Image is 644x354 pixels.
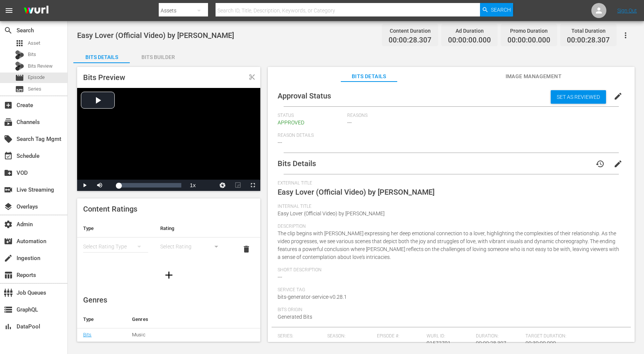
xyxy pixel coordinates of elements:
span: Clipped [249,74,255,80]
button: delete [237,240,255,258]
span: Automation [4,237,13,246]
span: --- [278,139,282,145]
th: Type [77,219,154,238]
span: Set as Reviewed [551,94,606,100]
span: Channels [4,118,13,127]
span: 00:00:28.307 [476,340,506,346]
span: Status [278,113,343,119]
div: Content Duration [389,26,431,36]
span: Bits [28,51,36,58]
span: Genres [83,295,107,304]
button: Set as Reviewed [551,90,606,104]
th: Genres [126,310,242,328]
span: Reason Details [278,133,621,139]
span: edit [614,92,623,101]
span: 00:00:00.000 [448,36,491,45]
span: Wurl ID: [427,333,472,339]
span: Create [4,101,13,110]
span: Season: [327,333,373,339]
button: Search [480,3,513,17]
span: Service Tag [278,287,621,293]
img: ans4CAIJ8jUAAAAAAAAAAAAAAAAAAAAAAAAgQb4GAAAAAAAAAAAAAAAAAAAAAAAAJMjXAAAAAAAAAAAAAAAAAAAAAAAAgAT5G... [18,2,54,20]
span: 00:00:28.307 [389,36,431,45]
button: Bits Builder [130,48,186,63]
span: Schedule [4,151,13,160]
span: Generated Bits [278,314,312,320]
span: Easy Lover (Official Video) by [PERSON_NAME] [278,210,384,216]
button: Bits Details [73,48,130,63]
span: Overlays [4,202,13,211]
span: Job Queues [4,288,13,297]
span: Asset [28,39,40,47]
div: Bits [15,50,24,59]
span: Live Streaming [4,185,13,194]
span: GraphQL [4,305,13,314]
span: Bits Review [28,62,53,70]
span: Episode [28,74,45,81]
div: Total Duration [567,26,610,36]
span: Search [491,3,511,17]
span: Series: [278,333,324,339]
span: Easy Lover (Official Video) by [PERSON_NAME] [77,31,234,40]
span: Bits Details [341,72,397,81]
span: 00:30:00.000 [526,340,556,346]
button: Fullscreen [245,180,260,191]
span: Internal Title [278,204,621,210]
span: bits-generator-service-v0.28.1 [278,294,347,300]
span: 91572791 [427,340,451,346]
span: Description [278,224,621,230]
span: Bits Preview [83,73,125,82]
button: edit [609,87,627,105]
span: delete [242,245,251,254]
button: Play [77,180,92,191]
button: history [591,155,609,173]
div: Bits Details [73,48,130,66]
a: Sign Out [617,8,637,14]
div: Promo Duration [507,26,550,36]
button: Playback Rate [185,180,200,191]
span: 00:00:00.000 [507,36,550,45]
table: simple table [77,219,260,261]
span: Series [28,85,41,93]
th: Rating [154,219,231,238]
span: --- [347,120,352,126]
span: Target Duration: [526,333,621,339]
span: Bits Details [278,159,316,168]
div: Progress Bar [118,183,181,188]
span: Search [4,26,13,35]
span: Reasons [347,113,621,119]
button: Jump To Time [215,180,230,191]
span: DataPool [4,322,13,331]
span: --- [278,274,282,280]
th: Type [77,310,126,328]
span: --- [377,340,381,346]
span: Content Ratings [83,204,137,213]
span: Series [15,85,24,94]
span: APPROVED [278,120,304,126]
span: Episode #: [377,333,423,339]
span: Reports [4,271,13,280]
span: 00:00:28.307 [567,36,610,45]
span: Duration: [476,333,522,339]
span: Bits Origin [278,307,621,313]
span: Easy Lover (Official Video) by [PERSON_NAME] [278,188,434,197]
span: Approval Status [278,91,331,100]
span: Admin [4,220,13,229]
span: Episode [15,73,24,82]
div: Bits Builder [130,48,186,66]
span: VOD [4,168,13,177]
span: Search Tag Mgmt [4,135,13,144]
span: --- [278,340,282,346]
span: edit [614,159,623,168]
button: Mute [92,180,107,191]
button: Picture-in-Picture [230,180,245,191]
span: Ingestion [4,254,13,263]
span: menu [5,6,14,15]
div: Ad Duration [448,26,491,36]
button: edit [609,155,627,173]
span: Asset [15,39,24,48]
div: Video Player [77,88,260,191]
div: Bits Review [15,62,24,71]
span: Short Description [278,267,621,273]
span: --- [327,340,332,346]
